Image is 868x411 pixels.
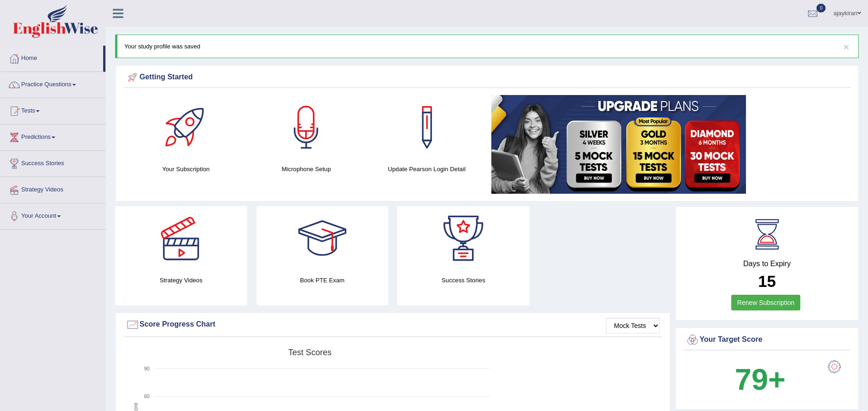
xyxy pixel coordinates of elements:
b: 79+ [735,363,786,396]
a: Renew Subscription [731,295,801,310]
div: Your study profile was saved [115,35,859,58]
a: Tests [0,98,105,121]
text: 60 [144,393,150,399]
div: Your Target Score [686,333,848,347]
span: 0 [816,4,826,12]
a: Practice Questions [0,72,105,95]
tspan: Test scores [288,348,332,357]
a: Your Account [0,203,105,226]
text: 90 [144,366,150,371]
button: × [844,42,849,52]
a: Home [0,46,103,69]
a: Strategy Videos [0,177,105,200]
img: small5.jpg [491,95,746,194]
h4: Update Pearson Login Detail [371,164,482,174]
div: Getting Started [126,71,848,84]
b: 15 [758,272,776,290]
a: Success Stories [0,151,105,174]
h4: Your Subscription [130,164,241,174]
div: Score Progress Chart [126,318,660,332]
h4: Strategy Videos [115,275,247,285]
h4: Days to Expiry [686,260,848,268]
h4: Microphone Setup [250,164,361,174]
h4: Success Stories [397,275,530,285]
h4: Book PTE Exam [256,275,389,285]
a: Predictions [0,125,105,148]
